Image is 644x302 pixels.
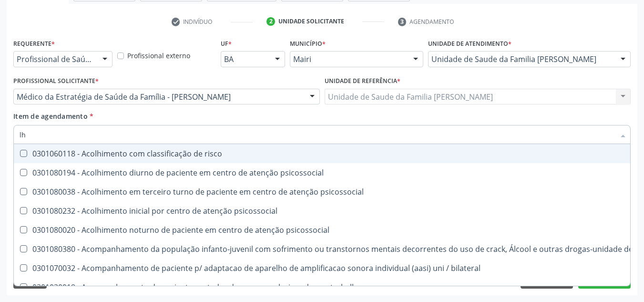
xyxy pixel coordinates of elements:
span: Mairi [293,54,404,64]
label: Requerente [13,36,55,51]
span: Item de agendamento [13,112,88,121]
label: Unidade de atendimento [428,36,511,51]
span: Unidade de Saude da Familia [PERSON_NAME] [431,54,611,64]
label: Profissional externo [127,51,190,61]
span: Profissional de Saúde [17,54,93,64]
label: UF [221,36,232,51]
input: Buscar por procedimentos [20,125,615,144]
div: Unidade solicitante [278,17,344,26]
label: Profissional Solicitante [13,74,99,89]
label: Município [290,36,326,51]
div: 2 [266,17,275,26]
label: Unidade de referência [325,74,400,89]
span: Médico da Estratégia de Saúde da Família - [PERSON_NAME] [17,92,300,102]
span: BA [224,54,266,64]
